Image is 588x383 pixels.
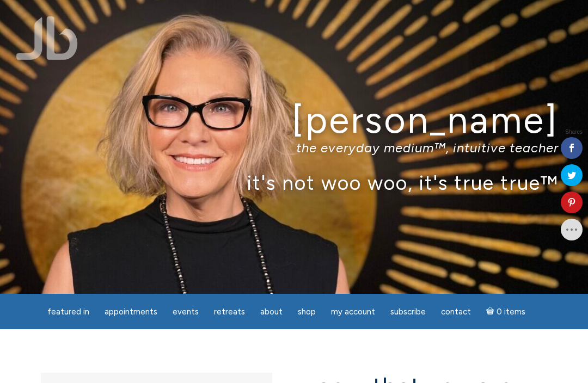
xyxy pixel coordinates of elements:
span: About [260,307,283,317]
a: Cart0 items [480,300,532,323]
i: Cart [486,307,497,317]
span: Subscribe [390,307,426,317]
h1: [PERSON_NAME] [29,100,559,140]
a: Events [166,301,205,323]
span: Contact [441,307,471,317]
a: About [254,301,289,323]
a: My Account [324,301,382,323]
a: Shop [291,301,322,323]
a: Appointments [98,301,164,323]
a: featured in [41,301,96,323]
a: Contact [434,301,477,323]
span: Events [173,307,199,317]
span: My Account [331,307,375,317]
img: Jamie Butler. The Everyday Medium [16,16,78,60]
span: Appointments [105,307,157,317]
span: Shares [565,129,583,135]
span: Retreats [214,307,245,317]
a: Retreats [207,301,252,323]
p: the everyday medium™, intuitive teacher [29,140,559,156]
span: 0 items [497,308,525,316]
span: featured in [47,307,89,317]
a: Subscribe [384,301,432,323]
p: it's not woo woo, it's true true™ [29,171,559,194]
span: Shop [298,307,316,317]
